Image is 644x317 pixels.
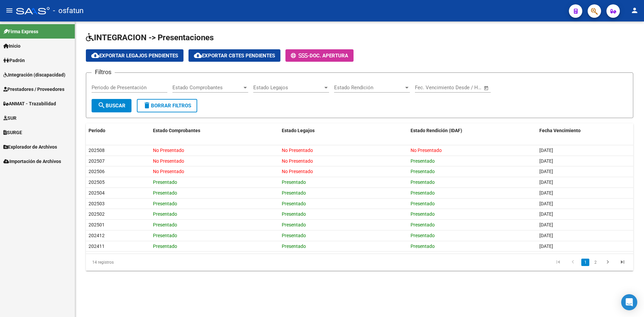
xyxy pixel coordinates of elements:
span: Doc. Apertura [310,53,348,59]
span: Presentado [153,244,177,249]
span: Exportar Legajos Pendientes [91,53,178,59]
span: Importación de Archivos [3,158,61,165]
span: Presentado [153,222,177,227]
span: [DATE] [539,211,553,217]
span: No Presentado [153,148,184,153]
span: [DATE] [539,179,553,185]
span: Presentado [153,233,177,238]
span: 202505 [89,179,105,185]
span: Presentado [153,201,177,206]
span: SUR [3,114,16,122]
div: 14 registros [86,254,194,271]
h3: Filtros [92,67,115,77]
span: 202507 [89,158,105,164]
span: Estado Comprobantes [172,85,242,91]
span: Presentado [411,190,435,196]
span: Estado Comprobantes [153,128,200,133]
span: Buscar [98,103,125,109]
span: Integración (discapacidad) [3,71,65,78]
span: [DATE] [539,233,553,238]
li: page 2 [590,257,600,268]
datatable-header-cell: Periodo [86,123,150,138]
span: SURGE [3,129,22,136]
span: 202503 [89,201,105,206]
span: 202411 [89,244,105,249]
span: Presentado [153,179,177,185]
span: Estado Legajos [253,85,323,91]
span: Presentado [282,201,306,206]
span: Presentado [282,244,306,249]
span: 202412 [89,233,105,238]
span: [DATE] [539,244,553,249]
span: No Presentado [153,158,184,164]
span: 202506 [89,169,105,174]
a: 1 [581,259,589,266]
span: Estado Rendición [334,85,404,91]
span: Presentado [411,211,435,217]
span: No Presentado [282,158,313,164]
button: Buscar [92,99,131,112]
button: Exportar Cbtes Pendientes [189,49,280,62]
span: - osfatun [53,3,84,18]
span: INTEGRACION -> Presentaciones [86,33,214,42]
span: Padrón [3,57,25,64]
a: go to previous page [567,259,579,266]
span: Presentado [282,211,306,217]
mat-icon: person [631,6,639,14]
span: Presentado [411,179,435,185]
span: Exportar Cbtes Pendientes [194,53,275,59]
span: [DATE] [539,169,553,174]
a: go to first page [552,259,565,266]
input: Fecha inicio [415,85,442,91]
span: Presentado [411,222,435,227]
mat-icon: cloud_download [91,51,99,59]
span: Estado Legajos [282,128,315,133]
mat-icon: menu [5,6,13,14]
span: Borrar Filtros [143,103,191,109]
datatable-header-cell: Fecha Vencimiento [537,123,633,138]
span: Inicio [3,42,20,50]
span: Presentado [282,222,306,227]
span: Explorador de Archivos [3,143,57,151]
span: Presentado [411,244,435,249]
span: Presentado [411,201,435,206]
a: 2 [591,259,599,266]
span: [DATE] [539,158,553,164]
mat-icon: search [98,101,106,109]
span: Fecha Vencimiento [539,128,581,133]
span: - [291,53,310,59]
span: [DATE] [539,222,553,227]
span: No Presentado [282,169,313,174]
span: No Presentado [153,169,184,174]
span: Presentado [411,158,435,164]
button: Exportar Legajos Pendientes [86,49,183,62]
button: -Doc. Apertura [285,49,354,62]
datatable-header-cell: Estado Legajos [279,123,408,138]
button: Open calendar [483,84,490,92]
button: Borrar Filtros [137,99,197,112]
span: Prestadores / Proveedores [3,86,64,93]
span: Firma Express [3,28,38,35]
datatable-header-cell: Estado Rendición (IDAF) [408,123,537,138]
span: Presentado [153,211,177,217]
input: Fecha fin [448,85,481,91]
span: Presentado [411,233,435,238]
span: Presentado [411,169,435,174]
span: Presentado [282,190,306,196]
mat-icon: cloud_download [194,51,202,59]
span: 202504 [89,190,105,196]
datatable-header-cell: Estado Comprobantes [150,123,279,138]
span: Presentado [282,233,306,238]
span: ANMAT - Trazabilidad [3,100,56,107]
li: page 1 [580,257,590,268]
span: 202502 [89,211,105,217]
div: Open Intercom Messenger [621,294,637,310]
span: [DATE] [539,201,553,206]
a: go to next page [601,259,614,266]
span: [DATE] [539,148,553,153]
span: Periodo [89,128,105,133]
span: 202501 [89,222,105,227]
span: No Presentado [282,148,313,153]
a: go to last page [616,259,629,266]
span: [DATE] [539,190,553,196]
